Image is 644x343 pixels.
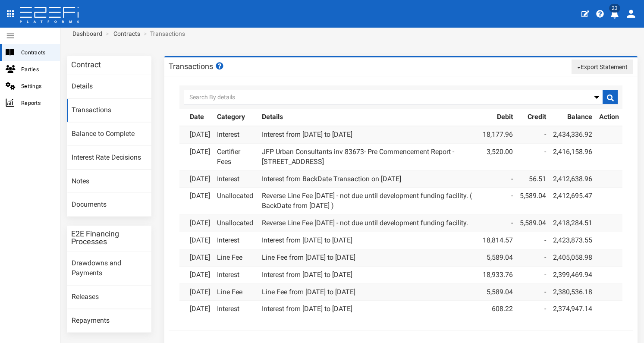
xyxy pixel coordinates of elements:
[262,130,352,138] a: Interest from [DATE] to [DATE]
[516,283,550,301] td: -
[67,193,151,217] a: Documents
[550,126,596,143] td: 2,434,336.92
[113,29,140,38] a: Contracts
[214,109,259,126] th: Category
[21,64,53,74] span: Parties
[550,249,596,266] td: 2,405,058.98
[262,253,355,261] a: Line Fee from [DATE] to [DATE]
[21,81,53,91] span: Settings
[67,309,151,333] a: Repayments
[67,123,151,146] a: Balance to Complete
[190,219,210,227] a: [DATE]
[550,283,596,301] td: 2,380,536.18
[516,170,550,188] td: 56.51
[550,109,596,126] th: Balance
[67,75,151,98] a: Details
[262,192,472,210] a: Reverse Line Fee [DATE] - not due until development funding facility. ( BackDate from [DATE] )
[21,47,53,57] span: Contracts
[169,62,225,70] h3: Transactions
[479,188,516,215] td: -
[572,60,633,74] button: Export Statement
[214,283,259,301] td: Line Fee
[516,143,550,170] td: -
[479,170,516,188] td: -
[262,236,352,244] a: Interest from [DATE] to [DATE]
[214,188,259,215] td: Unallocated
[258,109,479,126] th: Details
[214,249,259,266] td: Line Fee
[214,266,259,283] td: Interest
[21,98,53,108] span: Reports
[516,109,550,126] th: Credit
[550,170,596,188] td: 2,412,638.96
[190,130,210,138] a: [DATE]
[214,143,259,170] td: Certifier Fees
[69,30,102,37] span: Dashboard
[516,126,550,143] td: -
[262,175,401,183] a: Interest from BackDate Transaction on [DATE]
[262,288,355,296] a: Line Fee from [DATE] to [DATE]
[190,236,210,244] a: [DATE]
[214,215,259,232] td: Unallocated
[67,99,151,122] a: Transactions
[190,192,210,200] a: [DATE]
[550,215,596,232] td: 2,418,284.51
[67,146,151,170] a: Interest Rate Decisions
[67,170,151,193] a: Notes
[71,61,101,69] h3: Contract
[190,148,210,156] a: [DATE]
[190,288,210,296] a: [DATE]
[141,29,185,38] li: Transactions
[550,301,596,318] td: 2,374,947.14
[479,109,516,126] th: Debit
[190,175,210,183] a: [DATE]
[184,90,619,104] input: Search By details
[67,286,151,309] a: Releases
[214,170,259,188] td: Interest
[516,215,550,232] td: 5,589.04
[516,232,550,249] td: -
[262,305,352,313] a: Interest from [DATE] to [DATE]
[479,266,516,283] td: 18,933.76
[516,188,550,215] td: 5,589.04
[479,143,516,170] td: 3,520.00
[479,283,516,301] td: 5,589.04
[479,232,516,249] td: 18,814.57
[214,232,259,249] td: Interest
[262,271,352,279] a: Interest from [DATE] to [DATE]
[550,232,596,249] td: 2,423,873.55
[262,219,468,227] a: Reverse Line Fee [DATE] - not due until development funding facility.
[190,271,210,279] a: [DATE]
[479,215,516,232] td: -
[516,249,550,266] td: -
[69,29,102,38] a: Dashboard
[214,126,259,143] td: Interest
[190,253,210,261] a: [DATE]
[516,266,550,283] td: -
[479,126,516,143] td: 18,177.96
[479,249,516,266] td: 5,589.04
[596,109,622,126] th: Action
[550,188,596,215] td: 2,412,695.47
[71,230,147,245] h3: E2E Financing Processes
[262,148,454,166] a: JFP Urban Consultants inv 83673- Pre Commencement Report - [STREET_ADDRESS]
[550,143,596,170] td: 2,416,158.96
[67,252,151,285] a: Drawdowns and Payments
[190,305,210,313] a: [DATE]
[186,109,214,126] th: Date
[516,301,550,318] td: -
[550,266,596,283] td: 2,399,469.94
[214,301,259,318] td: Interest
[479,301,516,318] td: 608.22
